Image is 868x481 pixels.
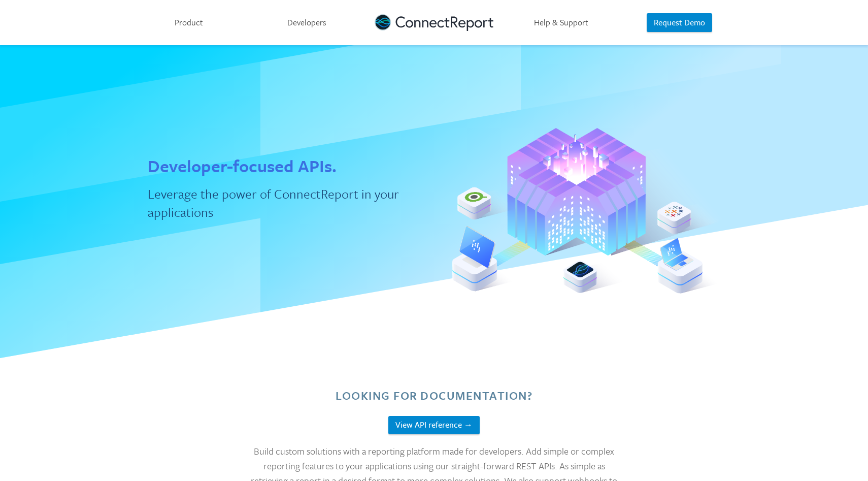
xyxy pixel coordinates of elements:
[148,185,416,221] h2: Leverage the power of ConnectReport in your applications
[148,154,337,178] h1: Developer-focused APIs.
[388,416,479,435] button: View API reference →
[647,13,712,32] button: Request Demo
[336,388,532,404] h3: Looking for documentation?
[452,90,747,331] img: developers.png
